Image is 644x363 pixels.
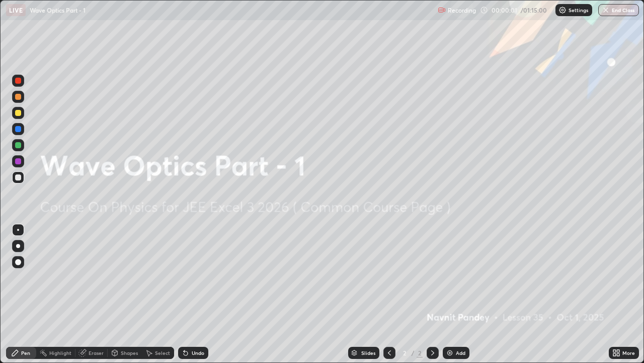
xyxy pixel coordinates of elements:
div: Eraser [89,350,104,355]
img: recording.375f2c34.svg [438,6,446,14]
div: Undo [192,350,204,355]
div: More [622,350,635,355]
div: Add [456,350,465,355]
img: class-settings-icons [558,6,567,14]
p: LIVE [9,6,23,14]
button: End Class [598,4,639,16]
div: Pen [21,350,30,355]
div: Highlight [49,350,71,355]
p: Recording [448,7,476,14]
p: Wave Optics Part - 1 [30,6,86,14]
div: / [412,350,415,356]
div: Slides [361,350,375,355]
div: 2 [417,348,423,357]
img: end-class-cross [602,6,610,14]
div: Select [155,350,170,355]
p: Settings [569,8,588,13]
div: Shapes [121,350,138,355]
div: 2 [399,350,410,356]
img: add-slide-button [446,349,454,357]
